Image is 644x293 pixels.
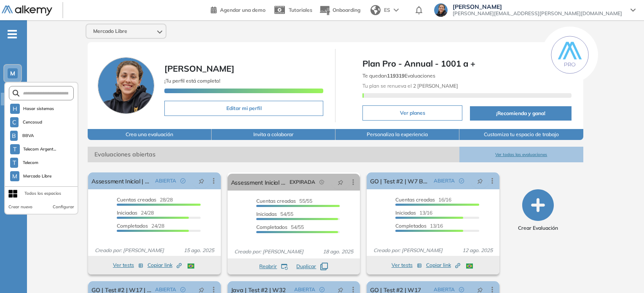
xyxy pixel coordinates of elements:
[13,146,16,153] span: T
[426,261,460,269] span: Copiar link
[333,7,360,13] span: Onboarding
[477,286,483,293] span: pushpin
[296,263,328,270] button: Duplicar
[394,8,399,12] img: arrow
[477,177,483,184] span: pushpin
[188,263,194,269] img: BRA
[10,70,15,77] span: M
[148,260,182,270] button: Copiar link
[412,83,458,89] b: 2 [PERSON_NAME]
[319,1,360,19] button: Onboarding
[290,178,315,186] span: EXPIRADA
[22,119,43,126] span: Cencosud
[21,159,39,166] span: Telecom
[370,5,381,15] img: world
[93,28,127,35] span: Mercado Libre
[23,105,54,112] span: Hasar sistemas
[362,57,571,70] span: Plan Pro - Annual - 1001 a +
[459,178,464,183] span: check-circle
[384,6,390,14] span: ES
[199,286,204,293] span: pushpin
[395,196,435,203] span: Cuentas creadas
[459,147,583,162] button: Ver todas las evaluaciones
[8,204,32,210] button: Crear nuevo
[370,172,430,189] a: GO | Test #2 | W7 BR V2
[319,180,325,185] span: field-time
[256,211,277,217] span: Iniciadas
[395,210,416,216] span: Iniciadas
[88,147,459,162] span: Evaluaciones abiertas
[453,10,622,17] span: [PERSON_NAME][EMAIL_ADDRESS][PERSON_NAME][DOMAIN_NAME]
[13,105,17,112] span: H
[387,73,405,79] b: 119319
[459,129,583,140] button: Customiza tu espacio de trabajo
[13,159,16,166] span: T
[319,287,325,292] span: check-circle
[466,263,473,269] img: BRA
[518,189,558,232] button: Crear Evaluación
[211,4,266,14] a: Agendar una demo
[392,260,422,270] button: Ver tests
[362,83,458,89] span: Tu plan se renueva el
[459,247,496,254] span: 12 ago. 2025
[256,224,304,230] span: 54/55
[338,286,343,293] span: pushpin
[395,210,432,216] span: 13/16
[164,63,234,74] span: [PERSON_NAME]
[180,287,185,292] span: check-circle
[362,73,435,79] span: Te quedan Evaluaciones
[370,247,446,254] span: Creado por: [PERSON_NAME]
[148,261,182,269] span: Copiar link
[91,172,151,189] a: Assessment Inicial | Be Data Driven PORT CX
[23,173,52,180] span: Mercado Libre
[21,132,35,139] span: BBVA
[53,204,74,210] button: Configurar
[426,260,460,270] button: Copiar link
[117,210,154,216] span: 24/28
[212,129,335,140] button: Invita a colaborar
[338,179,343,185] span: pushpin
[471,174,489,188] button: pushpin
[459,287,464,292] span: check-circle
[296,263,316,270] span: Duplicar
[256,198,312,204] span: 55/55
[164,78,220,84] span: ¡Tu perfil está completo!
[164,101,323,116] button: Editar mi perfil
[113,260,143,270] button: Ver tests
[256,198,296,204] span: Cuentas creadas
[2,5,52,16] img: Logo
[192,174,211,188] button: pushpin
[117,196,156,203] span: Cuentas creadas
[117,196,173,203] span: 28/28
[88,129,212,140] button: Crea una evaluación
[518,224,558,232] span: Crear Evaluación
[231,248,307,255] span: Creado por: [PERSON_NAME]
[117,210,137,216] span: Iniciadas
[259,263,288,270] button: Reabrir
[434,177,455,185] span: ABIERTA
[98,57,154,114] img: Foto de perfil
[91,247,167,254] span: Creado por: [PERSON_NAME]
[395,223,427,229] span: Completados
[453,3,622,10] span: [PERSON_NAME]
[12,119,16,126] span: C
[12,132,16,139] span: B
[256,211,293,217] span: 54/55
[220,7,266,13] span: Agendar una demo
[331,175,350,189] button: pushpin
[259,263,277,270] span: Reabrir
[395,223,443,229] span: 13/16
[117,223,164,229] span: 24/28
[395,196,451,203] span: 16/16
[470,106,571,121] button: ¡Recomienda y gana!
[335,129,459,140] button: Personaliza la experiencia
[289,7,312,13] span: Tutoriales
[362,105,462,121] button: Ver planes
[199,177,204,184] span: pushpin
[12,173,17,180] span: M
[180,247,217,254] span: 15 ago. 2025
[155,177,176,185] span: ABIERTA
[256,224,287,230] span: Completados
[180,178,185,183] span: check-circle
[117,223,148,229] span: Completados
